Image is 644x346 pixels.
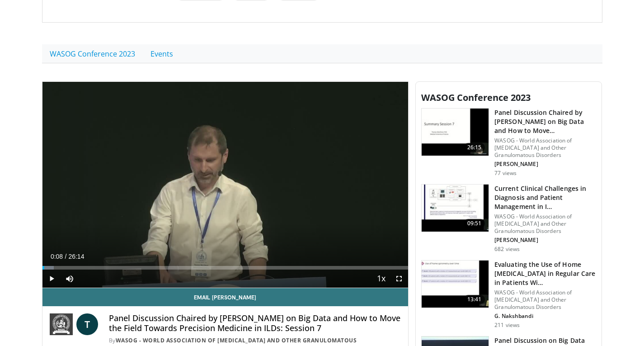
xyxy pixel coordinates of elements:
[494,322,520,329] p: 211 views
[422,261,489,308] img: 94b784cd-1371-4511-ac75-5e09fa61b37b.150x105_q85_crop-smart_upscale.jpg
[464,295,485,304] span: 13:41
[494,161,596,168] p: [PERSON_NAME]
[50,313,73,335] img: WASOG - World Association of Sarcoidosis and Other Granulomatous Disorders
[494,108,596,135] h3: Panel Discussion Chaired by [PERSON_NAME] on Big Data and How to Move…
[421,184,596,253] a: 09:51 Current Clinical Challenges in Diagnosis and Patient Management in I… WASOG - World Associa...
[464,143,485,152] span: 26:15
[421,91,531,104] span: WASOG Conference 2023
[42,270,61,288] button: Play
[42,44,143,63] a: WASOG Conference 2023
[494,289,596,311] p: WASOG - World Association of [MEDICAL_DATA] and Other Granulomatous Disorders
[390,270,408,288] button: Fullscreen
[61,270,79,288] button: Mute
[494,213,596,235] p: WASOG - World Association of [MEDICAL_DATA] and Other Granulomatous Disorders
[422,109,489,156] img: 0a01cf0f-1ad1-425e-a5e7-1dd9b8720b61.150x105_q85_crop-smart_upscale.jpg
[494,260,596,287] h3: Evaluating the Use of Home [MEDICAL_DATA] in Regular Care in Patients Wi…
[421,260,596,329] a: 13:41 Evaluating the Use of Home [MEDICAL_DATA] in Regular Care in Patients Wi… WASOG - World Ass...
[42,288,409,306] a: Email [PERSON_NAME]
[494,237,596,244] p: [PERSON_NAME]
[422,185,489,232] img: 8cee9eb5-b39d-4cf3-83c0-316fc57cd0cc.150x105_q85_crop-smart_upscale.jpg
[494,170,517,177] p: 77 views
[421,108,596,177] a: 26:15 Panel Discussion Chaired by [PERSON_NAME] on Big Data and How to Move… WASOG - World Associ...
[494,184,596,211] h3: Current Clinical Challenges in Diagnosis and Patient Management in I…
[143,44,181,63] a: Events
[109,313,401,333] h4: Panel Discussion Chaired by [PERSON_NAME] on Big Data and How to Move the Field Towards Precision...
[42,82,409,288] video-js: Video Player
[464,219,485,228] span: 09:51
[494,137,596,159] p: WASOG - World Association of [MEDICAL_DATA] and Other Granulomatous Disorders
[372,270,390,288] button: Playback Rate
[68,253,84,260] span: 26:14
[494,246,520,253] p: 682 views
[51,253,63,260] span: 0:08
[76,313,98,335] a: T
[42,266,409,270] div: Progress Bar
[494,313,596,320] p: G. Nakshbandi
[65,253,67,260] span: /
